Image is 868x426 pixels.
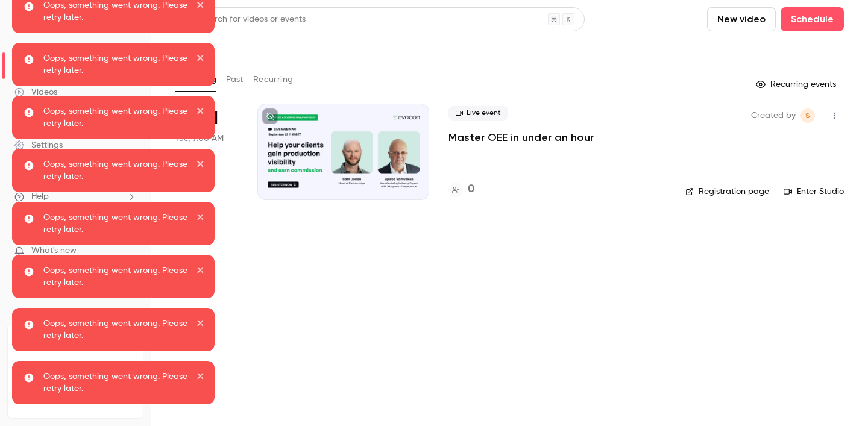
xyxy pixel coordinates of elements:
button: close [197,318,205,332]
button: Recurring [253,70,294,89]
span: S [805,108,810,123]
a: Registration page [685,186,769,198]
p: Oops, something went wrong. Please retry later. [43,52,188,77]
button: Past [226,70,244,89]
p: Oops, something went wrong. Please retry later. [43,105,188,130]
span: Live event [448,106,508,121]
button: close [197,105,205,120]
h4: 0 [468,181,474,198]
button: Recurring events [750,75,844,94]
p: Oops, something went wrong. Please retry later. [43,371,188,395]
div: Search for videos or events [185,13,306,26]
button: close [197,158,205,173]
p: Oops, something went wrong. Please retry later. [43,158,188,183]
p: Oops, something went wrong. Please retry later. [43,211,188,236]
button: New video [707,7,776,31]
button: Schedule [781,7,844,31]
a: Master OEE in under an hour [448,130,594,145]
a: 0 [448,181,474,198]
button: close [197,52,205,67]
button: close [197,265,205,279]
p: Oops, something went wrong. Please retry later. [43,265,188,289]
button: close [197,211,205,226]
span: Anna-Liisa Staskevits [800,108,815,123]
span: Created by [751,108,796,123]
p: Oops, something went wrong. Please retry later. [43,318,188,342]
button: close [197,371,205,385]
a: Enter Studio [784,186,844,198]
